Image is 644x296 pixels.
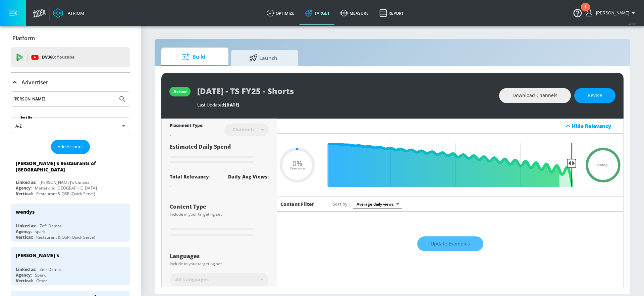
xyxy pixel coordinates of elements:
[333,201,350,207] span: Sort by
[16,223,36,229] div: Linked as:
[57,54,74,61] p: Youtube
[16,252,59,258] div: [PERSON_NAME]'s
[36,191,95,197] div: Restaurant & QSR (Quick Serve)
[170,273,269,286] div: All Languages
[35,272,46,278] div: Spark
[228,173,269,180] div: Daily Avg Views:
[197,102,492,108] div: Last Updated:
[21,79,48,86] p: Advertiser
[170,262,269,266] div: Include in your targeting set
[13,95,115,103] input: Search by name
[499,88,571,103] button: Download Channels
[16,179,36,185] div: Linked as:
[11,118,130,134] div: A-Z
[16,267,36,272] div: Linked as:
[353,200,402,209] div: Average daily views
[11,204,130,242] div: wendysLinked as:Zefr DemosAgency:sparkVertical:Restaurant & QSR (Quick Serve)
[300,1,335,25] a: Target
[36,278,47,284] div: Other
[42,54,74,61] p: DV360:
[36,234,95,240] div: Restaurant & QSR (Quick Serve)
[58,143,83,151] span: Add Account
[40,223,62,229] div: Zefr Demos
[16,191,33,197] div: Vertical:
[19,115,34,120] label: Sort By
[170,173,209,180] div: Total Relevancy
[11,29,130,48] div: Platform
[173,89,186,94] div: active
[40,179,90,185] div: [PERSON_NAME]'s Canada
[277,119,623,134] div: Hide Relevancy
[170,212,269,216] div: Include in your targeting set
[35,185,97,191] div: Matterkind [GEOGRAPHIC_DATA]
[53,8,84,18] a: Atrium
[225,102,239,108] span: [DATE]
[628,22,637,26] span: v 4.28.0
[324,143,576,187] input: Final Threshold
[115,92,130,106] button: Submit Search
[11,47,130,67] div: DV360: Youtube
[335,1,374,25] a: measure
[170,204,269,209] div: Content Type
[11,157,130,198] div: [PERSON_NAME]'s Restaurants of [GEOGRAPHIC_DATA]Linked as:[PERSON_NAME]'s CanadaAgency:Matterkind...
[170,143,231,150] span: Estimated Daily Spend
[16,160,119,173] div: [PERSON_NAME]'s Restaurants of [GEOGRAPHIC_DATA]
[170,143,269,165] div: Estimated Daily Spend
[11,247,130,285] div: [PERSON_NAME]'sLinked as:Zefr DemosAgency:SparkVertical:Other
[374,1,409,25] a: Report
[16,234,33,240] div: Vertical:
[16,209,35,215] div: wendys
[513,91,557,100] span: Download Channels
[568,3,587,22] button: Open Resource Center, 1 new notification
[280,201,314,207] h6: Content Filter
[588,91,602,100] span: Revise
[175,276,209,283] span: All Languages
[261,1,300,25] a: optimize
[16,229,32,234] div: Agency:
[51,140,90,154] button: Add Account
[572,123,620,129] div: Hide Relevancy
[170,253,269,259] div: Languages
[11,73,130,92] div: Advertiser
[12,34,35,42] p: Platform
[65,10,84,16] div: Atrium
[596,163,610,167] span: Loading...
[229,127,258,132] div: Channels
[40,267,62,272] div: Zefr Demos
[35,229,45,234] div: spark
[170,123,203,130] div: Placement Type:
[16,272,32,278] div: Agency:
[574,88,615,103] button: Revise
[238,50,289,66] span: Launch
[292,160,302,167] span: 0%
[16,185,32,191] div: Agency:
[16,278,33,284] div: Vertical:
[168,49,219,65] span: Build
[584,7,587,16] div: 1
[290,167,305,170] span: Relevance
